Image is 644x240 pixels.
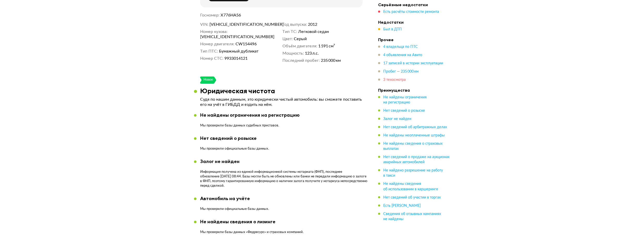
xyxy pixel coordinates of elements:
span: 3 техосмотра [383,78,406,82]
dt: Номер СТС [200,56,223,61]
dt: Тип ТС [282,29,297,34]
span: 4 объявления на Авито [383,53,422,57]
span: 2012 [308,22,317,27]
span: Не найдено разрешение на работу в такси [383,169,443,177]
span: Есть расчёты стоимости ремонта [383,10,439,14]
p: Мы проверили официальные базы данных. [200,147,269,151]
dt: Год выпуска [282,22,307,27]
div: Новое [203,76,213,84]
span: Пробег — 235 000 км [383,70,419,73]
dt: Последний пробег [282,58,320,63]
p: Информация получена из единой информационной системы нотариата (ФНП), последнее обновление [DATE]... [200,170,369,188]
span: Нет сведений об арбитражных делах [383,125,447,129]
span: Сведения об отзывных кампаниях не найдены [383,212,441,221]
div: Нет сведений о розыске [200,135,269,141]
dt: Цвет [282,36,293,41]
h4: Недостатки [378,20,450,25]
p: Мы проверили официальные базы данных. [200,207,269,211]
span: Был в ДТП [383,28,402,31]
span: [VEHICLE_IDENTIFICATION_NUMBER] [209,22,269,27]
span: 17 записей в истории эксплуатации [383,62,443,65]
dt: VIN [200,22,208,27]
span: Не найдены неоплаченные штрафы [383,134,445,137]
p: Мы проверили базы данных «Федресурс» и страховых компаний. [200,230,304,235]
span: Серый [294,36,307,41]
span: Не найдены ограничения на регистрацию [383,96,427,104]
div: Залог не найден [200,159,369,164]
span: Легковой седан [298,29,329,34]
span: 1 591 см³ [318,44,335,49]
span: Не найдены сведения об использовании в каршеринге [383,182,438,191]
dt: Тип ПТС [200,49,218,54]
span: Нет сведений об участии в торгах [383,195,441,199]
span: 235 000 км [321,58,341,63]
span: Нет сведений о розыске [383,109,425,113]
dt: Номер кузова [200,29,227,34]
span: 9933014121 [224,56,248,61]
div: Автомобиль на учёте [200,196,269,201]
h4: Прочее [378,37,450,42]
dt: Госномер [200,13,219,18]
span: [VEHICLE_IDENTIFICATION_NUMBER] [200,34,259,39]
span: 4 владельца по ПТС [383,45,418,49]
h4: Преимущества [378,88,450,93]
h4: Серьёзные недостатки [378,2,450,7]
div: Не найдены ограничения на регистрацию [200,112,300,118]
span: Х776НА56 [221,13,241,17]
div: Не найдены сведения о лизинге [200,219,304,225]
span: Залог не найден [383,117,411,121]
dt: Объём двигателя [282,44,317,49]
span: СW154496 [235,41,257,47]
span: Есть [PERSON_NAME] [383,204,421,207]
p: Мы проверили базы данных судебных приставов. [200,123,300,128]
span: Бумажный дубликат [219,49,258,54]
dt: Номер двигателя [200,41,234,47]
h3: Юридическая чистота [200,87,275,95]
span: Нет сведений о продаже на аукционах аварийных автомобилей [383,155,450,164]
p: Судя по нашим данным, это юридически чистый автомобиль: вы сможете поставить его на учёт в ГИБДД ... [200,97,363,107]
span: 123 л.с. [305,51,319,56]
dt: Мощность [282,51,304,56]
span: Не найдены сведения о страховых выплатах [383,142,443,151]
